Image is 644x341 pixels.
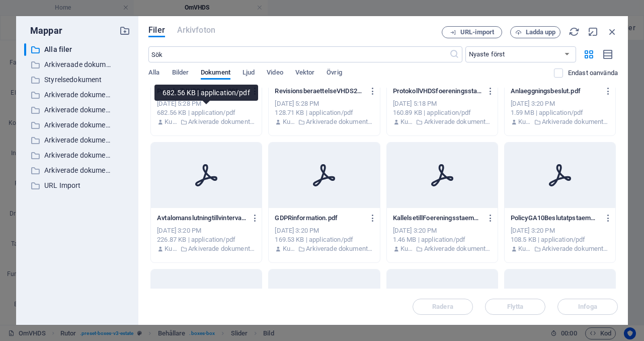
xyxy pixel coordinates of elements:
div: Arkiverade dokument 2019 [24,89,130,101]
p: Arkiverade dokument 2019 [306,117,373,126]
div: [DATE] 3:20 PM [511,99,609,108]
div: 169.53 KB | application/pdf [275,235,373,244]
span: Vektor [295,66,315,81]
div: [DATE] 5:18 PM [393,99,492,108]
p: Arkiverade dokument 2021 [44,119,112,131]
p: URL Import [44,180,112,191]
div: Arkiveraade dokument 2025 [24,58,112,71]
div: Arkiverade dokument 2024 (1) [24,134,112,147]
div: Arkiverade dokument 2024 [24,164,112,177]
p: Visar endast filer som inte används på webbplatsen. Filer som lagts till under denna session kan ... [568,69,618,78]
span: Dokument [201,66,230,81]
p: Kund [165,244,178,253]
p: PolicyGA10Beslutatpstaemman2021.pdf [511,214,600,223]
div: 128.71 KB | application/pdf [275,108,373,117]
div: URL Import [24,179,130,192]
button: Ladda upp [510,26,560,38]
p: Kund [518,244,531,253]
div: 108.5 KB | application/pdf [511,235,609,244]
p: Arkiverade dokument 2024 [44,165,112,176]
div: [DATE] 3:20 PM [511,226,609,235]
input: Sök [148,46,449,62]
span: Ljud [243,66,255,81]
p: Arkiverade dokument 2021 [188,244,256,253]
i: Ladda om [569,26,580,37]
p: Kund [283,244,296,253]
p: Arkiverade dokument 2024 (1) [44,134,112,146]
p: Arkiverade dokument 2019 [44,89,112,101]
span: Video [267,66,283,81]
div: Av: Kund | Mapp: Arkiverade dokument 2020 [393,117,492,126]
p: Arkiverade dokument 2021 [542,244,609,253]
div: Av: Kund | Mapp: Arkiverade dokument 2021 [393,244,492,253]
p: Arkiverade dokument 2020 [44,104,112,116]
div: Arkiverade dokument 2019 [24,89,112,101]
span: Alla [148,66,159,81]
div: [DATE] 3:20 PM [275,226,373,235]
p: Anlaeggningsbeslut.pdf [511,87,600,96]
div: Arkiverade dokument 2023 [24,149,130,162]
div: Av: Kund | Mapp: Arkiverade dokument 2021 [275,244,373,253]
div: 1.46 MB | application/pdf [393,235,492,244]
div: Arkiverade dokument 2023 [24,149,112,162]
p: Kund [283,117,296,126]
p: Arkiverade dokument 2021 [424,244,492,253]
p: Kund [400,244,414,253]
p: Kund [518,117,531,126]
span: Ladda upp [526,29,556,35]
div: Arkiverade dokument 2021 [24,119,112,131]
div: [DATE] 3:20 PM [157,226,256,235]
p: ProtokollVHDSstaemma2018_2019justerat.pdf [157,87,247,96]
i: Stäng [607,26,618,37]
div: [DATE] 5:28 PM [157,99,256,108]
div: [DATE] 3:20 PM [393,226,492,235]
span: Den här filtypen stöds inte av det här elementet [177,24,215,36]
div: Av: Kund | Mapp: Arkiverade dokument 2019 [157,117,256,126]
button: URL-import [442,26,502,38]
p: RevisionsberaettelseVHDS2017_2018.pdf [275,87,364,96]
div: Arkiverade dokument 2020 [24,104,112,116]
div: [DATE] 5:28 PM [275,99,373,108]
span: Bilder [172,66,189,81]
span: URL-import [460,29,494,35]
div: Styrelsedokument [24,74,130,86]
p: Arkiverade dokument 2021 [306,244,373,253]
div: ​ [24,43,26,56]
span: Filer [148,24,165,36]
p: Mappar [24,24,62,37]
div: Arkiverade dokument 2024 (1) [24,134,130,147]
div: Av: Kund | Mapp: Arkiverade dokument 2021 [511,117,609,126]
div: Av: Kund | Mapp: Arkiverade dokument 2021 [157,244,256,253]
p: Alla filer [44,44,112,55]
div: Av: Kund | Mapp: Arkiverade dokument 2021 [511,244,609,253]
div: 160.89 KB | application/pdf [393,108,492,117]
p: Arkiverade dokument 2021 [542,117,609,126]
div: Arkiveraade dokument 2025 [24,58,130,71]
p: Arkiverade dokument 2019 [188,117,256,126]
span: Övrig [327,66,342,81]
p: Avtalomanslutningtillvintervatten_.pdf [157,214,247,223]
p: ProtokollVHDSfoereningsstaemma2020justeratochsignerat.pdf [393,87,482,96]
p: Kund [400,117,414,126]
div: 226.87 KB | application/pdf [157,235,256,244]
p: Arkiveraade dokument 2025 [44,59,112,71]
div: Arkiverade dokument 2020 [24,104,130,116]
div: 1.59 MB | application/pdf [511,108,609,117]
p: Arkiverade dokument 2023 [44,150,112,161]
i: Minimera [588,26,599,37]
p: KallelsetillFoereningsstaemmaVHDS2021.pdf [393,214,482,223]
p: Kund [165,117,178,126]
p: Arkiverade dokument 2020 [424,117,492,126]
p: GDPRinformation.pdf [275,214,364,223]
div: Arkiverade dokument 2024 [24,164,130,177]
i: Skapa ny mapp [119,25,130,36]
p: Styrelsedokument [44,74,112,86]
div: Arkiverade dokument 2021 [24,119,130,131]
div: 682.56 KB | application/pdf [157,108,256,117]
